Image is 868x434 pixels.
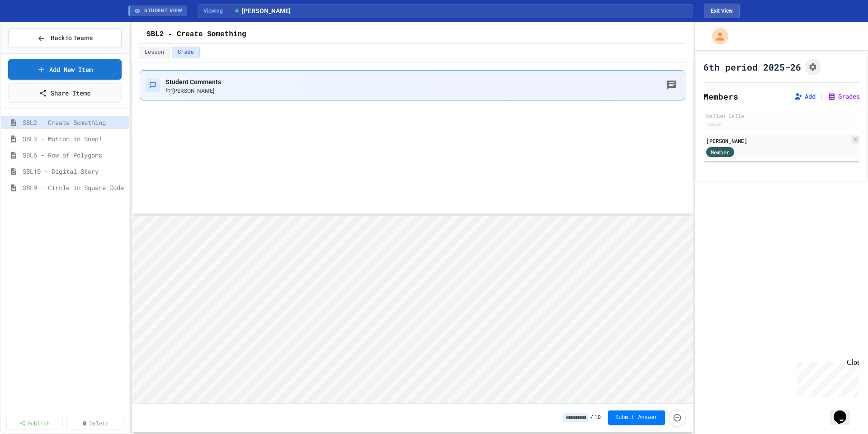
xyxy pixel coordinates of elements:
span: SBL2 - Create Something [23,118,125,127]
span: SBL2 - Create Something [146,29,246,40]
span: Back to Teams [51,33,93,43]
span: | [819,91,824,102]
span: SBL3 - Motion in Snap! [23,134,125,143]
h1: 6th period 2025-26 [703,61,801,73]
button: Exit student view [704,4,740,18]
a: Delete [66,417,123,429]
span: / [590,414,593,421]
span: SBL10 - Digital Story [23,167,125,176]
button: Back to Teams [8,29,122,48]
button: Force resubmission of student's answer (Admin only) [669,409,686,426]
div: Kellan Selle [706,112,857,120]
div: for [165,87,221,95]
button: Lesson [139,47,170,58]
span: STUDENT VIEW [144,7,182,15]
div: My Account [703,26,731,47]
span: [PERSON_NAME] [172,88,214,94]
a: Add New Item [8,59,122,80]
span: Submit Answer [615,414,658,421]
span: SBL9 - Circle in Square Code [23,183,125,192]
button: Assignment Settings [805,59,821,75]
button: Submit Answer [608,410,665,425]
span: Student Comments [165,78,221,86]
button: Grade [172,47,200,58]
button: Add [794,92,816,101]
span: Viewing [203,7,229,15]
iframe: Snap! Programming Environment [132,216,693,403]
span: 10 [594,414,601,421]
iframe: chat widget [793,358,859,397]
div: Admin [706,121,723,129]
a: Share Items [8,83,122,103]
div: [PERSON_NAME] [706,137,849,145]
span: Member [711,148,730,156]
span: [PERSON_NAME] [234,6,291,16]
button: Grades [827,92,860,101]
div: Chat with us now!Close [4,4,62,57]
iframe: chat widget [830,398,859,425]
span: SBL6 - Row of Polygons [23,150,125,160]
h2: Members [703,90,738,103]
a: Publish [6,417,63,429]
